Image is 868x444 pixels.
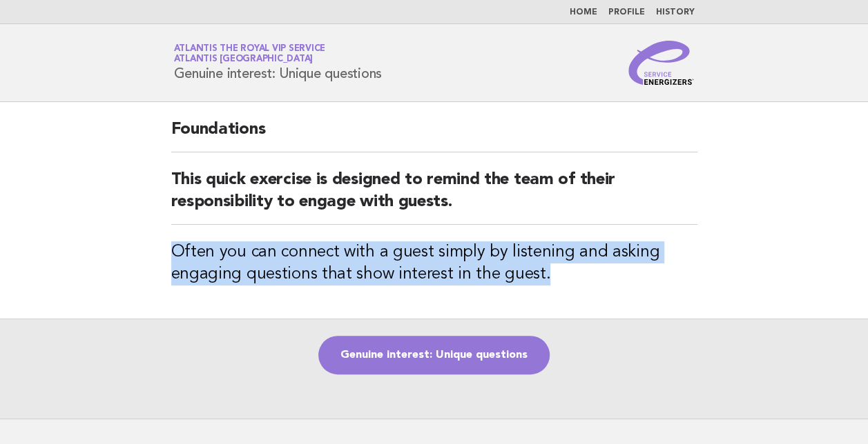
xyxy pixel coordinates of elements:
h3: Often you can connect with a guest simply by listening and asking engaging questions that show in... [171,241,697,285]
h1: Genuine interest: Unique questions [174,45,383,81]
h2: This quick exercise is designed to remind the team of their responsibility to engage with guests. [171,169,697,225]
img: Service Energizers [628,41,695,85]
h2: Foundations [171,119,697,152]
a: Profile [608,8,645,17]
span: Atlantis [GEOGRAPHIC_DATA] [174,55,314,64]
a: Home [570,8,597,17]
a: Atlantis the Royal VIP ServiceAtlantis [GEOGRAPHIC_DATA] [174,44,326,63]
a: Genuine interest: Unique questions [318,336,550,374]
a: History [656,8,695,17]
